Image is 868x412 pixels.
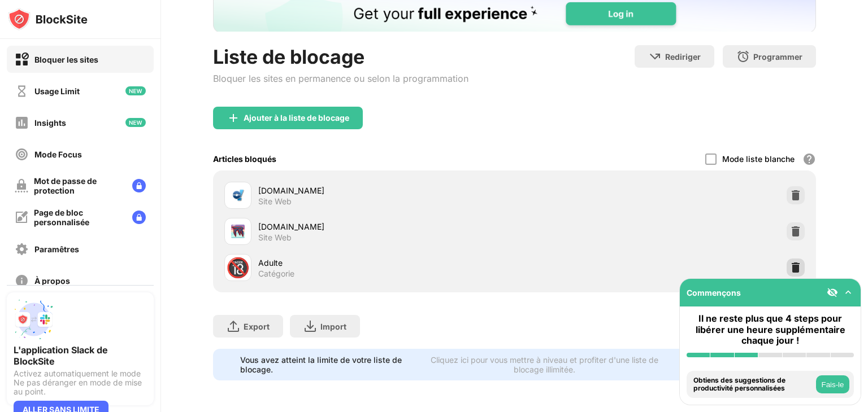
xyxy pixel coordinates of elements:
[665,52,701,62] div: Rediriger
[213,154,276,164] div: Articles bloqués
[34,55,98,64] div: Bloquer les sites
[258,185,514,196] div: [DOMAIN_NAME]
[843,287,854,298] img: omni-setup-toggle.svg
[125,118,146,127] img: new-icon.svg
[14,369,147,396] div: Activez automatiquement le mode Ne pas déranger en mode de mise au point.
[418,355,671,374] div: Cliquez ici pour vous mettre à niveau et profiter d'une liste de blocage illimitée.
[213,73,468,84] div: Bloquer les sites en permanence ou selon la programmation
[132,211,146,224] img: lock-menu.svg
[258,257,514,269] div: Adulte
[8,8,88,30] img: logo-blocksite.svg
[693,376,813,393] div: Obtiens des suggestions de productivité personnalisées
[34,86,80,96] div: Usage Limit
[34,244,79,254] div: Paramêtres
[15,84,29,98] img: time-usage-off.svg
[231,225,245,238] img: favicons
[258,196,292,207] div: Site Web
[231,189,245,202] img: favicons
[34,150,82,159] div: Mode Focus
[244,113,349,122] div: Ajouter à la liste de blocage
[34,276,70,286] div: À propos
[687,288,741,297] div: Commençons
[258,233,292,243] div: Site Web
[827,287,838,298] img: eye-not-visible.svg
[320,322,346,331] div: Import
[226,256,250,279] div: 🔞
[258,221,514,233] div: [DOMAIN_NAME]
[213,45,468,68] div: Liste de blocage
[15,274,29,288] img: about-off.svg
[14,344,147,367] div: L'application Slack de BlockSite
[34,176,123,195] div: Mot de passe de protection
[125,86,146,95] img: new-icon.svg
[240,355,411,374] div: Vous avez atteint la limite de votre liste de blocage.
[816,375,849,393] button: Fais-le
[258,269,294,279] div: Catégorie
[15,242,29,256] img: settings-off.svg
[15,179,28,192] img: password-protection-off.svg
[15,147,29,161] img: focus-off.svg
[244,322,270,331] div: Export
[687,313,854,346] div: Il ne reste plus que 4 steps pour libérer une heure supplémentaire chaque jour !
[34,118,66,128] div: Insights
[15,52,29,67] img: block-on.svg
[753,52,802,62] div: Programmer
[34,208,123,227] div: Page de bloc personnalisée
[722,154,795,164] div: Mode liste blanche
[132,179,146,192] img: lock-menu.svg
[14,299,54,340] img: push-slack.svg
[15,116,29,130] img: insights-off.svg
[15,211,28,224] img: customize-block-page-off.svg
